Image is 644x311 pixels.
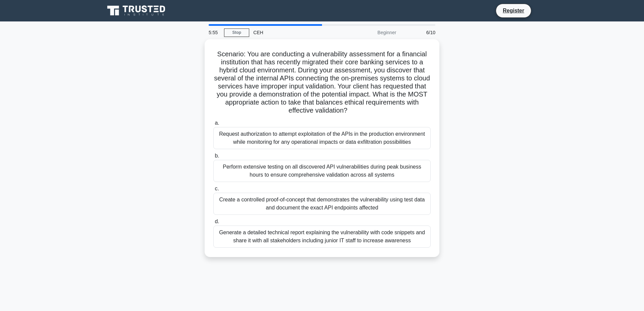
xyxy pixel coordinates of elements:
a: Stop [224,28,249,37]
div: Request authorization to attempt exploitation of the APIs in the production environment while mon... [213,127,431,149]
div: 5:55 [205,26,224,39]
div: CEH [249,26,341,39]
div: Generate a detailed technical report explaining the vulnerability with code snippets and share it... [213,226,431,248]
span: a. [215,120,219,126]
span: d. [215,219,219,224]
h5: Scenario: You are conducting a vulnerability assessment for a financial institution that has rece... [213,50,431,115]
div: Perform extensive testing on all discovered API vulnerabilities during peak business hours to ens... [213,160,431,182]
div: 6/10 [400,26,439,39]
a: Register [499,6,528,15]
div: Create a controlled proof-of-concept that demonstrates the vulnerability using test data and docu... [213,193,431,215]
span: c. [215,186,219,191]
span: b. [215,153,219,159]
div: Beginner [341,26,400,39]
